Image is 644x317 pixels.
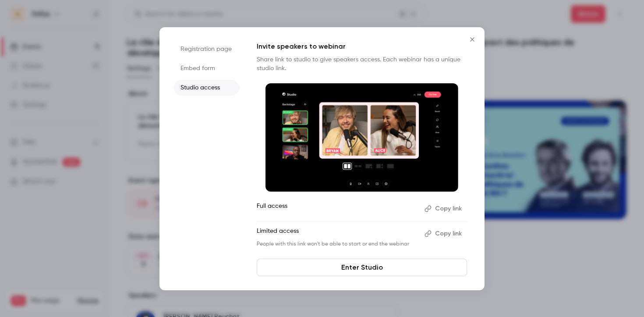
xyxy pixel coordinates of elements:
[421,227,467,241] button: Copy link
[257,227,418,241] p: Limited access
[257,41,467,52] p: Invite speakers to webinar
[265,83,458,192] img: Invite speakers to webinar
[421,202,467,216] button: Copy link
[173,80,239,96] li: Studio access
[173,41,239,57] li: Registration page
[464,31,481,48] button: Close
[173,61,239,76] li: Embed form
[257,202,418,216] p: Full access
[257,241,418,248] p: People with this link won't be able to start or end the webinar
[257,259,467,276] a: Enter Studio
[257,55,467,73] p: Share link to studio to give speakers access. Each webinar has a unique studio link.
